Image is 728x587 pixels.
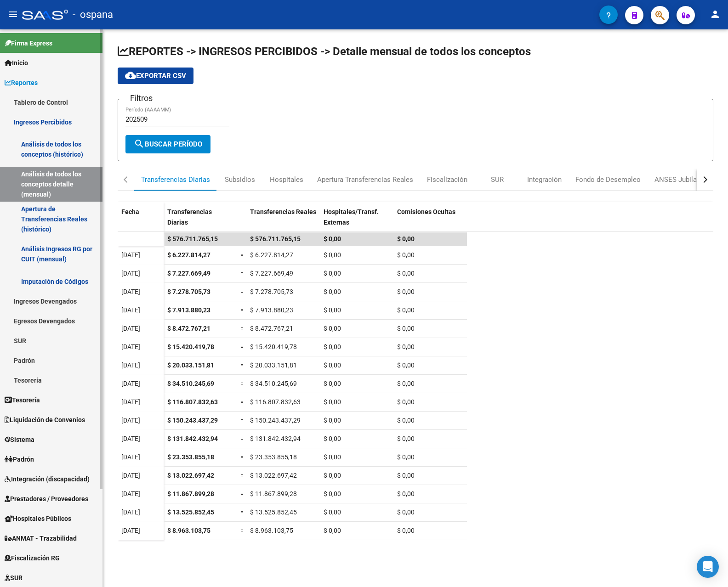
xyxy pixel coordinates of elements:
span: [DATE] [121,508,140,516]
span: $ 0,00 [397,472,415,479]
span: $ 0,00 [397,288,415,295]
span: Sistema [5,435,34,445]
span: $ 23.353.855,18 [250,453,297,461]
span: $ 15.420.419,78 [250,343,297,350]
span: Fecha [121,208,139,215]
span: = [241,508,245,516]
span: $ 0,00 [397,270,415,277]
span: Integración (discapacidad) [5,474,90,484]
span: = [241,435,245,442]
span: $ 576.711.765,15 [167,235,218,243]
span: Buscar Período [134,140,202,148]
span: Transferencias Reales [250,208,316,215]
span: $ 13.022.697,42 [167,472,214,479]
span: $ 116.807.832,63 [167,398,218,406]
span: $ 11.867.899,28 [250,490,297,497]
span: - ospana [73,5,113,25]
span: [DATE] [121,270,140,277]
span: [DATE] [121,251,140,259]
span: $ 0,00 [324,472,341,479]
span: $ 0,00 [397,435,415,442]
span: Liquidación de Convenios [5,415,85,425]
span: Fiscalización RG [5,553,60,563]
span: $ 23.353.855,18 [167,453,214,461]
mat-icon: person [710,9,721,20]
span: $ 0,00 [324,235,341,243]
span: [DATE] [121,435,140,442]
span: $ 0,00 [397,527,415,534]
span: = [241,472,245,479]
span: $ 13.525.852,45 [167,508,214,516]
div: Hospitales [270,175,303,185]
span: $ 11.867.899,28 [167,490,214,497]
span: [DATE] [121,453,140,461]
span: = [241,343,245,350]
span: [DATE] [121,361,140,369]
div: Subsidios [225,175,255,185]
span: [DATE] [121,306,140,314]
span: SUR [5,573,23,583]
span: $ 0,00 [324,417,341,424]
span: $ 0,00 [324,380,341,387]
span: $ 0,00 [397,398,415,406]
span: Hospitales/Transf. Externas [324,208,379,226]
span: $ 8.963.103,75 [167,527,210,534]
span: [DATE] [121,417,140,424]
span: $ 6.227.814,27 [250,251,293,259]
datatable-header-cell: Comisiones Ocultas [393,202,467,241]
span: $ 0,00 [324,343,341,350]
span: $ 34.510.245,69 [250,380,297,387]
span: $ 0,00 [324,288,341,295]
span: $ 0,00 [397,306,415,314]
span: $ 7.227.669,49 [167,270,210,277]
div: Fiscalización [427,175,467,185]
span: = [241,288,245,295]
span: [DATE] [121,490,140,497]
span: $ 0,00 [397,235,415,243]
span: Comisiones Ocultas [397,208,455,215]
div: Apertura Transferencias Reales [317,175,413,185]
span: $ 0,00 [397,417,415,424]
span: $ 150.243.437,29 [167,417,218,424]
span: $ 15.420.419,78 [167,343,214,350]
span: $ 7.913.880,23 [167,306,210,314]
span: = [241,270,245,277]
span: ANMAT - Trazabilidad [5,533,77,543]
span: $ 0,00 [397,490,415,497]
span: [DATE] [121,380,140,387]
span: = [241,361,245,369]
span: $ 0,00 [397,453,415,461]
span: $ 0,00 [324,508,341,516]
span: [DATE] [121,398,140,406]
span: $ 131.842.432,94 [250,435,301,442]
div: Open Intercom Messenger [697,556,719,578]
span: $ 8.472.767,21 [167,325,210,332]
span: = [241,527,245,534]
span: $ 6.227.814,27 [167,251,210,259]
span: = [241,490,245,497]
span: $ 34.510.245,69 [167,380,214,387]
span: $ 8.963.103,75 [250,527,293,534]
span: $ 0,00 [324,361,341,369]
button: Buscar Período [125,135,210,153]
span: $ 0,00 [397,325,415,332]
span: $ 150.243.437,29 [250,417,301,424]
span: $ 0,00 [397,508,415,516]
span: [DATE] [121,325,140,332]
span: $ 7.227.669,49 [250,270,293,277]
span: $ 20.033.151,81 [250,361,297,369]
span: $ 7.278.705,73 [167,288,210,295]
span: $ 20.033.151,81 [167,361,214,369]
span: $ 13.525.852,45 [250,508,297,516]
span: $ 0,00 [324,306,341,314]
span: $ 7.913.880,23 [250,306,293,314]
h3: Filtros [125,92,157,105]
datatable-header-cell: Transferencias Diarias [164,202,237,241]
span: Hospitales Públicos [5,514,71,524]
span: $ 13.022.697,42 [250,472,297,479]
mat-icon: menu [7,9,18,20]
span: $ 0,00 [397,343,415,350]
datatable-header-cell: Transferencias Reales [246,202,320,241]
span: $ 8.472.767,21 [250,325,293,332]
datatable-header-cell: Fecha [118,202,164,241]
